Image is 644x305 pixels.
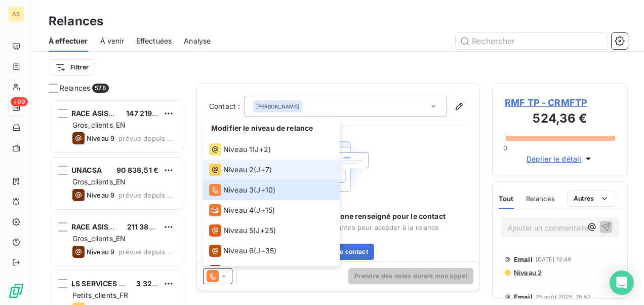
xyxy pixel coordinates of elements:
span: Niveau 9 [87,191,114,199]
span: Niveau 9 [87,248,114,256]
span: 211 384,10 € [127,222,170,231]
span: À effectuer [49,36,88,46]
span: Tout [499,195,514,203]
span: À venir [100,36,124,46]
div: ( [209,204,275,216]
span: prévue depuis 3719 jours [118,191,175,199]
div: ( [209,143,271,156]
span: Relances [60,83,90,93]
span: [DATE] 12:49 [536,256,572,262]
span: RMF TP - CRMFTP [505,96,615,109]
div: ( [209,224,276,237]
span: J+35 ) [256,246,276,256]
span: RACE ASISTENCIA [71,222,136,231]
span: prévue depuis 3991 jours [118,134,175,142]
div: Open Intercom Messenger [610,271,634,295]
h3: 524,36 € [505,109,615,130]
span: Modifier le niveau de relance [211,124,313,132]
input: Rechercher [456,33,608,49]
span: UNACSA [71,166,102,174]
span: Niveau 5 [223,225,253,236]
span: Analyse [184,36,211,46]
span: J+7 ) [256,165,272,175]
div: ( [209,245,276,257]
span: 25 août 2025, 15:52 [536,294,591,300]
span: Niveau 9 [87,134,114,142]
span: Email [514,293,533,301]
button: Filtrer [49,59,95,75]
button: Prendre des notes durant mon appel [348,268,473,284]
span: 90 838,51 € [116,166,158,174]
span: LS SERVICES - Contrat DIOT [71,279,170,288]
span: Niveau 3 [223,185,254,195]
span: 3 322,73 € [136,279,175,288]
button: Déplier le détail [524,153,597,165]
span: J+2 ) [255,144,271,155]
span: Gros_clients_EN [72,177,126,186]
span: RACE ASISTENCIA [71,109,136,118]
span: Email [514,255,533,263]
span: Effectuées [136,36,172,46]
span: J+25 ) [256,225,276,236]
span: 147 219,94 € [126,109,171,118]
span: prévue depuis 3140 jours [118,248,175,256]
button: Autres [567,190,616,207]
div: ( [209,164,272,176]
span: Gros_clients_EN [72,121,126,129]
span: [PERSON_NAME] [256,103,299,110]
div: grid [49,99,184,305]
span: 0 [503,144,507,152]
span: Aucun N° de relance par téléphone renseigné pour le contact [231,211,446,221]
span: 578 [92,84,108,93]
div: ( [209,265,276,277]
span: Gros_clients_EN [72,234,126,243]
img: Logo LeanPay [8,283,24,299]
div: AS [8,6,24,22]
label: Contact : [209,101,245,111]
span: J+10 ) [256,185,275,195]
div: ( [209,184,275,196]
span: Niveau 6 [223,246,254,256]
span: Niveau 2 [223,165,254,175]
span: Petits_clients_FR [72,291,129,299]
h3: Relances [49,12,103,30]
span: J+15 ) [256,205,275,215]
span: Relances [526,195,555,203]
span: Niveau 4 [223,205,254,215]
span: +99 [11,97,28,106]
span: Niveau 1 [223,144,252,155]
span: Déplier le détail [527,154,582,164]
span: Niveau 2 [513,269,542,277]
